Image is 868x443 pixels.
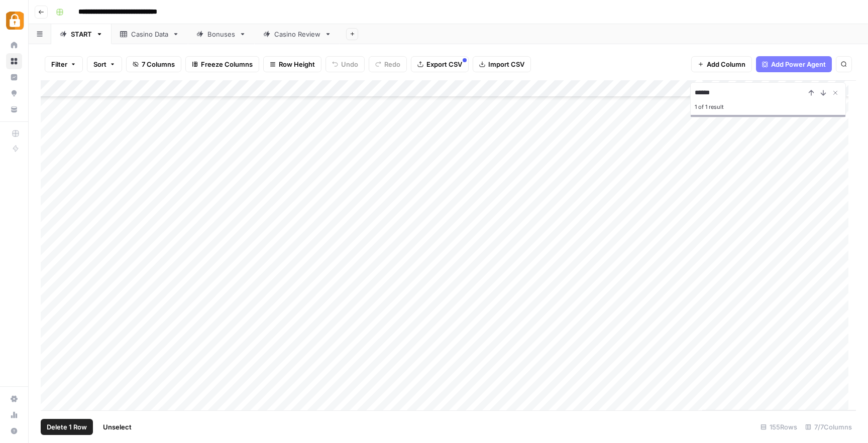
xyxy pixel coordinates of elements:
[369,56,407,72] button: Redo
[71,29,92,39] div: START
[756,56,832,72] button: Add Power Agent
[756,419,801,435] div: 155 Rows
[45,56,83,72] button: Filter
[6,85,22,101] a: Opportunities
[6,53,22,69] a: Browse
[103,422,132,432] span: Unselect
[6,101,22,117] a: Your Data
[131,29,168,39] div: Casino Data
[274,29,320,39] div: Casino Review
[47,422,87,432] span: Delete 1 Row
[142,59,175,69] span: 7 Columns
[207,29,235,39] div: Bonuses
[325,56,365,72] button: Undo
[829,87,841,99] button: Close Search
[112,24,188,44] a: Casino Data
[87,56,122,72] button: Sort
[51,59,67,69] span: Filter
[6,423,22,439] button: Help + Support
[185,56,259,72] button: Freeze Columns
[707,59,745,69] span: Add Column
[6,12,24,30] img: Adzz Logo
[263,56,321,72] button: Row Height
[51,24,112,44] a: START
[473,56,531,72] button: Import CSV
[6,391,22,407] a: Settings
[6,37,22,53] a: Home
[771,59,826,69] span: Add Power Agent
[201,59,253,69] span: Freeze Columns
[488,59,524,69] span: Import CSV
[384,59,400,69] span: Redo
[126,56,181,72] button: 7 Columns
[279,59,315,69] span: Row Height
[695,101,841,113] div: 1 of 1 result
[691,56,752,72] button: Add Column
[426,59,462,69] span: Export CSV
[805,87,817,99] button: Previous Result
[801,419,856,435] div: 7/7 Columns
[411,56,469,72] button: Export CSV
[188,24,255,44] a: Bonuses
[6,8,22,33] button: Workspace: Adzz
[41,419,93,435] button: Delete 1 Row
[341,59,358,69] span: Undo
[255,24,340,44] a: Casino Review
[93,59,106,69] span: Sort
[6,407,22,423] a: Usage
[817,87,829,99] button: Next Result
[97,419,138,435] button: Unselect
[6,69,22,85] a: Insights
